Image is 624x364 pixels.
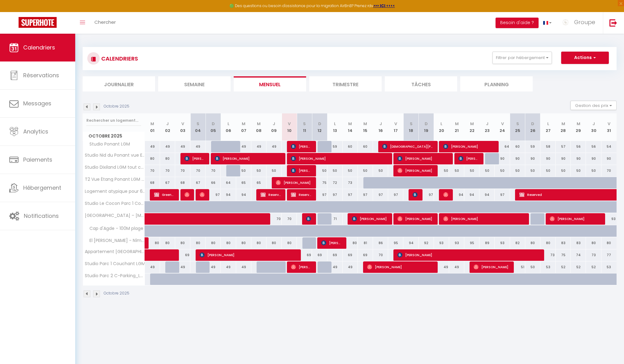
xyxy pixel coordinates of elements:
div: 70 [160,165,175,176]
th: 13 [327,113,343,141]
p: Octobre 2025 [104,104,129,109]
span: Notifications [24,212,59,220]
th: 21 [449,113,464,141]
abbr: S [410,121,413,127]
a: ... Groupe [556,12,603,34]
th: 25 [510,113,525,141]
span: [PERSON_NAME] [352,213,387,225]
div: 94 [221,189,236,201]
th: 29 [571,113,586,141]
div: 50 [343,165,358,176]
span: [PERSON_NAME] [306,213,311,225]
li: Planning [460,76,533,91]
span: [PERSON_NAME] [291,261,311,273]
div: 60 [358,141,373,152]
span: [PERSON_NAME] [443,141,494,152]
abbr: L [547,121,549,127]
div: 69 [175,249,190,261]
div: 80 [601,237,617,249]
div: 50 [586,165,601,176]
div: 68 [175,177,190,188]
div: 53 [601,261,617,273]
div: 73 [343,177,358,188]
div: 80 [586,237,601,249]
div: 80 [251,237,266,249]
span: Calendriers [23,44,55,51]
span: GreenGo 39POD) [154,189,174,201]
div: 52 [586,261,601,273]
abbr: J [592,121,595,127]
div: 93 [601,213,617,225]
input: Rechercher un logement... [86,115,141,126]
div: 80 [145,153,160,164]
div: 49 [236,141,251,152]
div: 50 [479,165,495,176]
span: [PERSON_NAME] [458,153,479,164]
p: Octobre 2025 [104,290,129,296]
div: 83 [556,237,571,249]
span: Paiements [23,156,52,163]
span: [PERSON_NAME] [276,177,311,188]
div: 81 [358,237,373,249]
span: [PERSON_NAME] [367,261,433,273]
span: [PERSON_NAME] [397,249,539,261]
span: [PERSON_NAME] [200,249,296,261]
div: 95 [388,237,403,249]
abbr: M [577,121,580,127]
div: 50 [525,165,540,176]
th: 07 [236,113,251,141]
span: [PERSON_NAME] [550,213,600,225]
div: 69 [297,249,312,261]
th: 11 [297,113,312,141]
div: 50 [251,165,266,176]
div: 65 [251,177,266,188]
div: 70 [266,213,282,225]
span: [PERSON_NAME] [443,213,524,225]
div: 65 [236,177,251,188]
div: 97 [343,189,358,201]
span: [PERSON_NAME] [397,213,433,225]
li: Journalier [83,76,155,91]
span: Groupe [574,18,595,26]
span: [DEMOGRAPHIC_DATA][PERSON_NAME] [382,141,433,152]
div: 80 [266,237,282,249]
div: 50 [571,165,586,176]
abbr: S [197,121,199,127]
div: 80 [540,237,556,249]
th: 12 [312,113,327,141]
div: 80 [160,153,175,164]
div: 69 [343,249,358,261]
div: 49 [206,261,221,273]
div: 50 [373,165,388,176]
div: 49 [145,141,160,152]
div: 97 [327,189,343,201]
div: 70 [190,165,206,176]
span: Hébergement [23,184,61,192]
th: 06 [221,113,236,141]
abbr: M [455,121,459,127]
span: Studio Dixiland LGM tout confort avec terrasse,parking, plage à pied [84,165,146,170]
div: 90 [556,153,571,164]
abbr: M [150,121,154,127]
div: 75 [556,249,571,261]
div: 59 [525,141,540,152]
a: Chercher [90,12,120,34]
th: 31 [601,113,617,141]
div: 80 [206,237,221,249]
div: 49 [266,141,282,152]
div: 80 [525,237,540,249]
div: 51 [510,261,525,273]
a: >>> ICI <<<< [373,3,395,8]
div: 80 [145,237,160,249]
abbr: M [348,121,352,127]
div: 70 [601,165,617,176]
span: Reserved [291,189,311,201]
span: Studio Parc 1 Couchant LGM [84,261,145,266]
th: 24 [495,113,510,141]
abbr: J [273,121,275,127]
div: 50 [434,165,449,176]
div: 90 [525,153,540,164]
span: Cap d'Agde - 100M plage [84,225,145,232]
div: 94 [479,189,495,201]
